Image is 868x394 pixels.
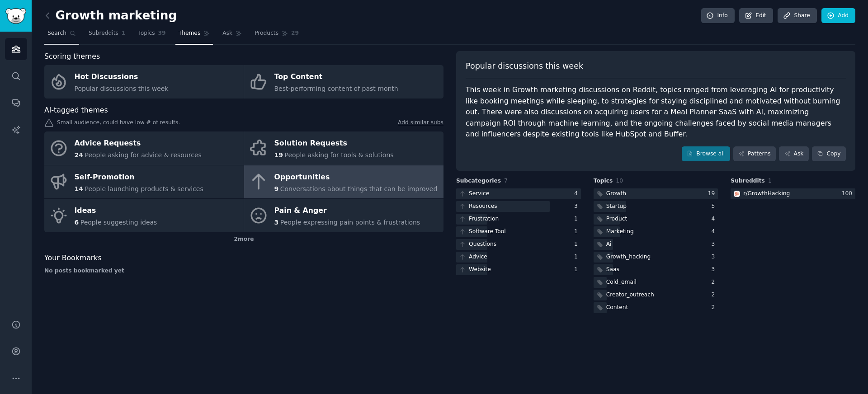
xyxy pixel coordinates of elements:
[456,252,581,263] a: Advice1
[456,177,501,185] span: Subcategories
[616,178,623,184] span: 10
[574,266,581,274] div: 1
[739,8,773,23] a: Edit
[606,240,612,249] div: Ai
[158,29,166,38] span: 39
[251,26,302,45] a: Products29
[456,214,581,225] a: Frustration1
[274,185,279,192] span: 9
[456,264,581,276] a: Website1
[821,8,855,23] a: Add
[291,29,299,38] span: 29
[44,119,443,128] div: Small audience, could have low # of results.
[731,188,855,200] a: GrowthHackingr/GrowthHacking100
[219,26,245,45] a: Ask
[574,202,581,211] div: 3
[244,65,443,98] a: Top ContentBest-performing content of past month
[75,70,169,84] div: Hot Discussions
[44,26,79,45] a: Search
[594,177,613,185] span: Topics
[469,266,491,274] div: Website
[274,136,394,151] div: Solution Requests
[734,191,740,197] img: GrowthHacking
[574,215,581,223] div: 1
[712,215,718,223] div: 4
[606,202,627,211] div: Startup
[44,267,443,275] div: No posts bookmarked yet
[456,188,581,200] a: Service4
[733,146,776,162] a: Patterns
[466,84,846,140] div: This week in Growth marketing discussions on Reddit, topics ranged from leveraging AI for product...
[574,190,581,198] div: 4
[75,204,157,218] div: Ideas
[274,70,398,84] div: Top Content
[469,202,497,211] div: Resources
[743,190,790,198] div: r/ GrowthHacking
[712,266,718,274] div: 3
[75,151,83,159] span: 24
[594,290,718,301] a: Creator_outreach2
[712,202,718,211] div: 5
[75,219,79,226] span: 6
[712,291,718,299] div: 2
[89,29,118,38] span: Subreddits
[175,26,213,45] a: Themes
[594,214,718,225] a: Product4
[456,201,581,212] a: Resources3
[606,266,619,274] div: Saas
[44,65,244,98] a: Hot DiscussionsPopular discussions this week
[594,239,718,250] a: Ai3
[606,278,637,286] div: Cold_email
[5,8,26,24] img: GummySearch logo
[284,151,393,159] span: People asking for tools & solutions
[244,199,443,232] a: Pain & Anger3People expressing pain points & frustrations
[75,136,202,151] div: Advice Requests
[779,146,809,162] a: Ask
[469,253,487,261] div: Advice
[594,277,718,288] a: Cold_email2
[712,253,718,261] div: 3
[574,228,581,236] div: 1
[244,131,443,165] a: Solution Requests19People asking for tools & solutions
[47,29,66,38] span: Search
[768,178,772,184] span: 1
[274,151,283,159] span: 19
[138,29,155,38] span: Topics
[606,291,654,299] div: Creator_outreach
[682,146,730,162] a: Browse all
[778,8,816,23] a: Share
[274,204,420,218] div: Pain & Anger
[594,264,718,276] a: Saas3
[44,131,244,165] a: Advice Requests24People asking for advice & resources
[594,188,718,200] a: Growth19
[594,252,718,263] a: Growth_hacking3
[812,146,846,162] button: Copy
[44,199,244,232] a: Ideas6People suggesting ideas
[44,9,177,23] h2: Growth marketing
[469,215,499,223] div: Frustration
[85,26,128,45] a: Subreddits1
[469,240,496,249] div: Questions
[606,228,634,236] div: Marketing
[280,185,438,192] span: Conversations about things that can be improved
[274,170,438,184] div: Opportunities
[75,185,83,192] span: 14
[222,29,232,38] span: Ask
[179,29,201,38] span: Themes
[80,219,157,226] span: People suggesting ideas
[85,151,201,159] span: People asking for advice & resources
[606,215,627,223] div: Product
[712,304,718,312] div: 2
[44,105,108,116] span: AI-tagged themes
[594,201,718,212] a: Startup5
[122,29,126,38] span: 1
[244,165,443,199] a: Opportunities9Conversations about things that can be improved
[75,170,203,184] div: Self-Promotion
[701,8,735,23] a: Info
[842,190,855,198] div: 100
[135,26,169,45] a: Topics39
[274,219,279,226] span: 3
[44,165,244,199] a: Self-Promotion14People launching products & services
[456,226,581,238] a: Software Tool1
[469,190,489,198] div: Service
